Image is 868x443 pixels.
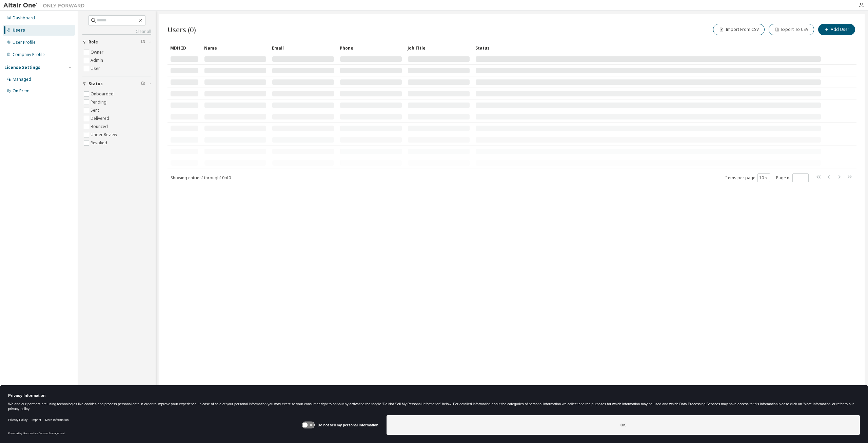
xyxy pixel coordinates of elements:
button: 10 [759,175,768,181]
button: Export To CSV [769,24,814,35]
label: Under Review [91,131,118,139]
label: Delivered [91,114,111,123]
div: Managed [13,77,31,82]
div: Phone [340,42,402,53]
label: Revoked [91,139,108,147]
label: Pending [91,98,108,106]
div: Company Profile [13,52,45,57]
span: Items per page [725,173,770,182]
span: Page n. [776,173,809,182]
div: License Settings [4,65,40,70]
span: Status [88,81,103,87]
div: On Prem [13,88,29,94]
span: Clear filter [141,81,145,87]
span: Users (0) [167,25,196,34]
span: Showing entries 1 through 10 of 0 [171,175,231,181]
div: MDH ID [170,42,199,53]
label: User [91,64,101,73]
button: Add User [818,24,855,35]
span: Clear filter [141,39,145,45]
div: Name [204,42,267,53]
button: Status [82,76,151,91]
img: Altair One [3,2,88,9]
span: Role [88,39,98,45]
div: Users [13,27,25,33]
button: Import From CSV [713,24,765,35]
div: User Profile [13,40,36,45]
div: Status [475,42,821,53]
div: Dashboard [13,15,35,21]
label: Sent [91,106,100,114]
label: Bounced [91,123,109,131]
label: Owner [91,48,105,56]
div: Email [272,42,334,53]
button: Role [82,35,151,50]
label: Admin [91,56,104,64]
a: Clear all [82,29,151,34]
label: Onboarded [91,90,115,98]
div: Job Title [408,42,470,53]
